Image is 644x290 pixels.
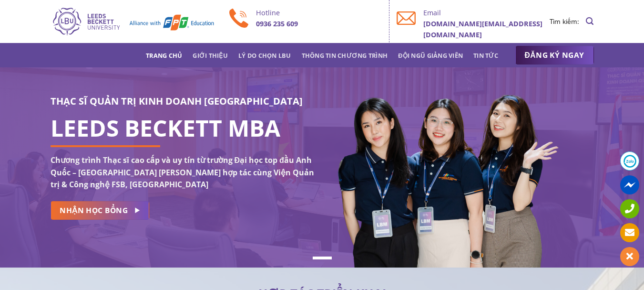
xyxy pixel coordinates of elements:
a: ĐĂNG KÝ NGAY [515,46,594,65]
a: Đội ngũ giảng viên [398,47,463,64]
h3: THẠC SĨ QUẢN TRỊ KINH DOANH [GEOGRAPHIC_DATA] [51,94,315,109]
span: NHẬN HỌC BỔNG [60,204,128,216]
a: Lý do chọn LBU [238,47,291,64]
h1: LEEDS BECKETT MBA [51,122,315,134]
a: Thông tin chương trình [302,47,388,64]
a: Giới thiệu [193,47,228,64]
strong: Chương trình Thạc sĩ cao cấp và uy tín từ trường Đại học top đầu Anh Quốc – [GEOGRAPHIC_DATA] [PE... [51,155,314,190]
li: Page dot 1 [313,257,332,259]
b: 0936 235 609 [256,19,298,28]
img: Thạc sĩ Quản trị kinh doanh Quốc tế [51,6,215,37]
li: Tìm kiếm: [550,16,579,27]
p: Hotline [256,7,382,18]
p: Email [423,7,550,18]
b: [DOMAIN_NAME][EMAIL_ADDRESS][DOMAIN_NAME] [423,19,542,39]
a: Trang chủ [146,47,182,64]
a: Search [586,12,593,31]
a: Tin tức [473,47,498,64]
span: ĐĂNG KÝ NGAY [525,49,584,61]
a: NHẬN HỌC BỔNG [51,201,149,220]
